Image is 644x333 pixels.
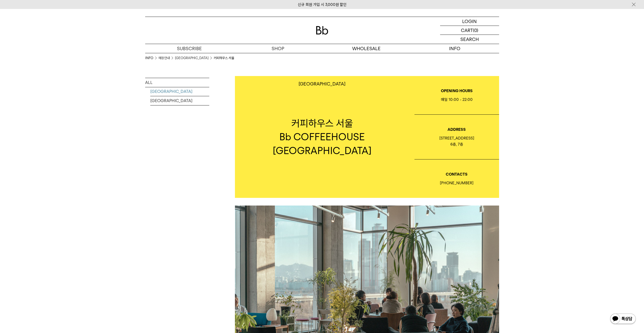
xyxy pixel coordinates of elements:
a: [GEOGRAPHIC_DATA] [150,96,209,105]
a: LOGIN [440,17,499,26]
p: CONTACTS [414,171,499,177]
a: 신규 회원 가입 시 3,000원 할인 [298,2,346,7]
a: 매장안내 [158,56,170,61]
a: [GEOGRAPHIC_DATA] [150,87,209,96]
p: 커피하우스 서울 [235,116,409,130]
a: SUBSCRIBE [145,44,234,53]
p: (0) [473,26,478,35]
p: ADDRESS [414,126,499,133]
a: CART (0) [440,26,499,35]
div: [STREET_ADDRESS] 6층, 7층 [414,135,499,147]
p: Bb COFFEEHOUSE [GEOGRAPHIC_DATA] [235,130,409,157]
p: WHOLESALE [322,44,411,53]
div: [PHONE_NUMBER] [414,180,499,186]
li: 커피하우스 서울 [214,56,234,61]
p: [GEOGRAPHIC_DATA] [299,81,345,87]
p: INFO [411,44,499,53]
a: [GEOGRAPHIC_DATA] [175,56,209,61]
img: 로고 [316,26,328,35]
div: 매일 10:00 - 22:00 [414,96,499,103]
p: CART [461,26,473,35]
img: 카카오톡 채널 1:1 채팅 버튼 [610,313,636,325]
li: INFO [145,56,158,61]
p: LOGIN [462,17,477,26]
a: ALL [145,78,209,87]
a: SHOP [234,44,322,53]
p: OPENING HOURS [414,88,499,94]
p: SEARCH [460,35,479,44]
